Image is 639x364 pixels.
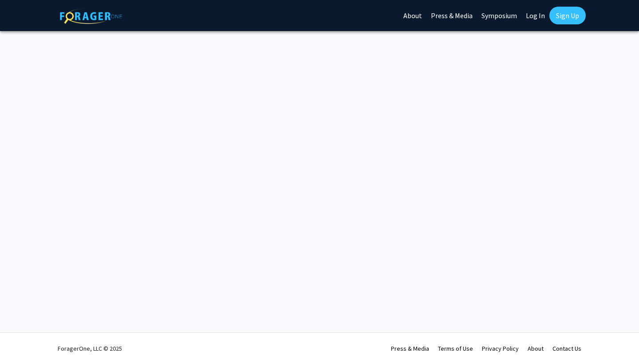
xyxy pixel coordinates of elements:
a: About [528,344,544,352]
a: Privacy Policy [482,344,519,352]
div: ForagerOne, LLC © 2025 [58,333,122,364]
a: Terms of Use [438,344,473,352]
a: Contact Us [552,344,581,352]
img: ForagerOne Logo [60,8,122,24]
a: Sign Up [549,7,586,24]
a: Press & Media [391,344,429,352]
